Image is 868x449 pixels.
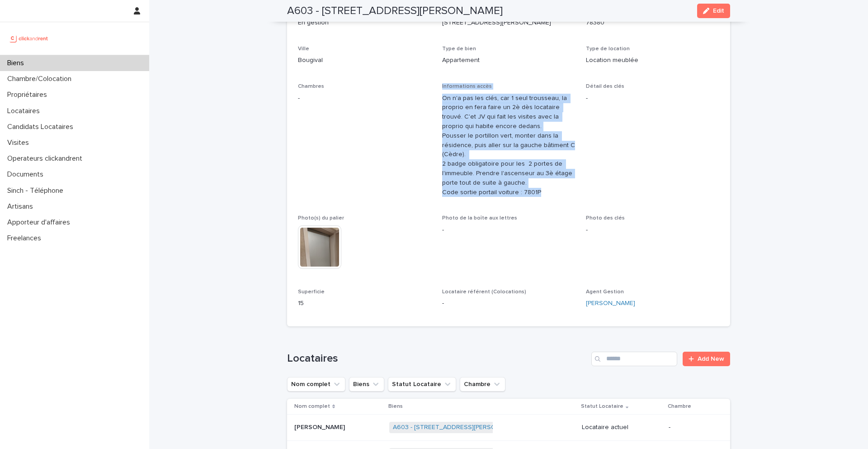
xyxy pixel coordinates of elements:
[287,352,588,365] h1: Locataires
[4,123,80,131] p: Candidats Locataires
[683,352,730,366] a: Add New
[586,56,719,65] p: Location meublée
[582,424,661,431] p: Locataire actuel
[4,234,48,243] p: Freelances
[298,215,344,221] span: Photo(s) du palier
[287,415,730,441] tr: [PERSON_NAME][PERSON_NAME] A603 - [STREET_ADDRESS][PERSON_NAME] Locataire actuel-
[586,18,719,28] p: 78380
[294,422,347,431] p: [PERSON_NAME]
[442,56,576,65] p: Appartement
[442,46,476,52] span: Type de bien
[713,8,724,14] span: Edit
[4,154,90,163] p: Operateurs clickandrent
[4,202,40,211] p: Artisans
[4,170,51,179] p: Documents
[669,424,716,431] p: -
[298,94,431,103] p: -
[4,91,54,99] p: Propriétaires
[668,401,691,411] p: Chambre
[460,377,505,392] button: Chambre
[581,401,623,411] p: Statut Locataire
[442,289,526,295] span: Locataire référent (Colocations)
[7,29,51,48] img: UCB0brd3T0yccxBKYDjQ
[586,289,624,295] span: Agent Gestion
[298,56,431,65] p: Bougival
[698,356,724,362] span: Add New
[442,18,576,28] p: [STREET_ADDRESS][PERSON_NAME]
[586,84,624,89] span: Détail des clés
[697,4,730,18] button: Edit
[298,84,324,89] span: Chambres
[4,75,79,83] p: Chambre/Colocation
[586,225,719,235] p: -
[4,107,47,115] p: Locataires
[442,299,576,308] p: -
[298,299,431,308] p: 15
[287,5,503,18] h2: A603 - [STREET_ADDRESS][PERSON_NAME]
[442,84,492,89] span: Informations accès
[298,289,325,295] span: Superficie
[388,401,403,411] p: Biens
[442,215,517,221] span: Photo de la boîte aux lettres
[442,225,576,235] p: -
[442,94,576,197] p: On n'a pas les clés, car 1 seul trousseau, la proprio en fera faire un 2è dès locataire trouvé. C...
[4,218,77,227] p: Apporteur d'affaires
[586,215,625,221] span: Photo des clés
[586,299,635,308] a: [PERSON_NAME]
[298,18,431,28] p: En gestion
[4,186,71,195] p: Sinch - Téléphone
[287,377,345,392] button: Nom complet
[294,401,330,411] p: Nom complet
[298,46,309,52] span: Ville
[591,352,677,366] input: Search
[586,46,630,52] span: Type de location
[586,94,719,103] p: -
[4,59,31,67] p: Biens
[349,377,384,392] button: Biens
[4,139,36,147] p: Visites
[388,377,456,392] button: Statut Locataire
[393,424,523,431] a: A603 - [STREET_ADDRESS][PERSON_NAME]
